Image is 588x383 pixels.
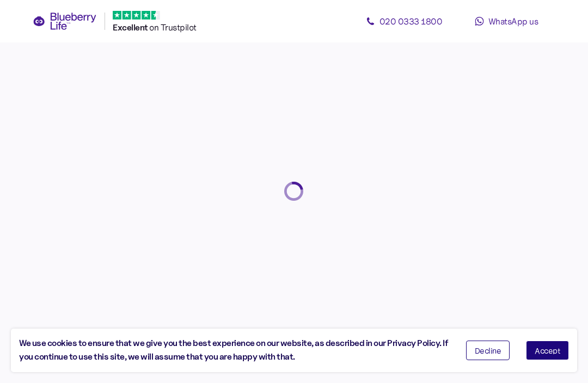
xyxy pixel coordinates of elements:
[526,341,569,360] button: Accept cookies
[475,347,501,354] span: Decline
[355,10,453,32] a: 020 0333 1800
[466,341,510,360] button: Decline cookies
[457,10,555,32] a: WhatsApp us
[149,22,197,33] span: on Trustpilot
[19,337,450,364] div: We use cookies to ensure that we give you the best experience on our website, as described in our...
[488,16,538,27] span: WhatsApp us
[113,22,149,33] span: Excellent ️
[535,347,560,354] span: Accept
[379,16,443,27] span: 020 0333 1800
